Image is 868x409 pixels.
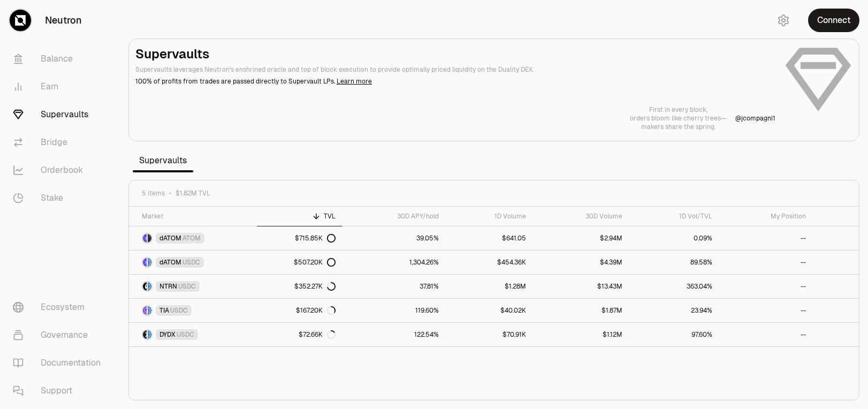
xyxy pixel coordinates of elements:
[629,275,719,298] a: 363.04%
[176,189,210,198] span: $1.82M TVL
[337,77,372,86] a: Learn more
[4,349,116,377] a: Documentation
[4,293,116,321] a: Ecosystem
[629,226,719,250] a: 0.09%
[445,251,533,274] a: $454.36K
[294,258,336,267] div: $507.20K
[452,212,527,221] div: 1D Volume
[342,275,445,298] a: 37.81%
[4,156,116,184] a: Orderbook
[348,212,439,221] div: 30D APY/hold
[445,299,533,322] a: $40.02K
[4,184,116,212] a: Stake
[133,150,193,171] span: Supervaults
[148,306,151,315] img: USDC Logo
[445,226,533,250] a: $641.05
[629,299,719,322] a: 23.94%
[257,251,342,274] a: $507.20K
[295,234,336,243] div: $715.85K
[129,251,257,274] a: dATOM LogoUSDC LogodATOMUSDC
[342,251,445,274] a: 1,304.26%
[4,128,116,156] a: Bridge
[177,330,194,339] span: USDC
[719,323,812,346] a: --
[129,323,257,346] a: DYDX LogoUSDC LogoDYDXUSDC
[532,226,628,250] a: $2.94M
[342,299,445,322] a: 119.60%
[532,323,628,346] a: $1.12M
[143,306,147,315] img: TIA Logo
[142,189,165,198] span: 5 items
[182,258,200,267] span: USDC
[808,9,859,32] button: Connect
[342,226,445,250] a: 39.05%
[159,234,181,243] span: dATOM
[719,251,812,274] a: --
[143,330,147,339] img: DYDX Logo
[735,114,775,123] a: @jcompagni1
[4,321,116,349] a: Governance
[178,282,196,291] span: USDC
[630,114,727,123] p: orders bloom like cherry trees—
[257,275,342,298] a: $352.27K
[299,330,336,339] div: $72.66K
[135,65,775,74] p: Supervaults leverages Neutron's enshrined oracle and top of block execution to provide optimally ...
[159,330,176,339] span: DYDX
[4,45,116,73] a: Balance
[719,275,812,298] a: --
[135,46,775,63] h2: Supervaults
[257,226,342,250] a: $715.85K
[4,73,116,101] a: Earn
[4,101,116,128] a: Supervaults
[182,234,201,243] span: ATOM
[170,306,188,315] span: USDC
[629,323,719,346] a: 97.60%
[159,306,169,315] span: TIA
[129,226,257,250] a: dATOM LogoATOM LogodATOMATOM
[735,114,775,123] p: @ jcompagni1
[135,77,775,86] p: 100% of profits from trades are passed directly to Supervault LPs.
[635,212,712,221] div: 1D Vol/TVL
[719,299,812,322] a: --
[129,275,257,298] a: NTRN LogoUSDC LogoNTRNUSDC
[532,299,628,322] a: $1.87M
[263,212,336,221] div: TVL
[257,299,342,322] a: $167.20K
[629,251,719,274] a: 89.58%
[445,323,533,346] a: $70.91K
[148,282,151,291] img: USDC Logo
[630,123,727,131] p: makers share the spring.
[143,282,147,291] img: NTRN Logo
[532,275,628,298] a: $13.43M
[445,275,533,298] a: $1.28M
[148,330,151,339] img: USDC Logo
[294,282,336,291] div: $352.27K
[257,323,342,346] a: $72.66K
[342,323,445,346] a: 122.54%
[719,226,812,250] a: --
[630,105,727,114] p: First in every block,
[725,212,806,221] div: My Position
[142,212,250,221] div: Market
[143,234,147,243] img: dATOM Logo
[148,234,151,243] img: ATOM Logo
[143,258,147,267] img: dATOM Logo
[159,282,177,291] span: NTRN
[129,299,257,322] a: TIA LogoUSDC LogoTIAUSDC
[539,212,622,221] div: 30D Volume
[4,377,116,405] a: Support
[296,306,336,315] div: $167.20K
[159,258,181,267] span: dATOM
[630,105,727,131] a: First in every block,orders bloom like cherry trees—makers share the spring.
[532,251,628,274] a: $4.39M
[148,258,151,267] img: USDC Logo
